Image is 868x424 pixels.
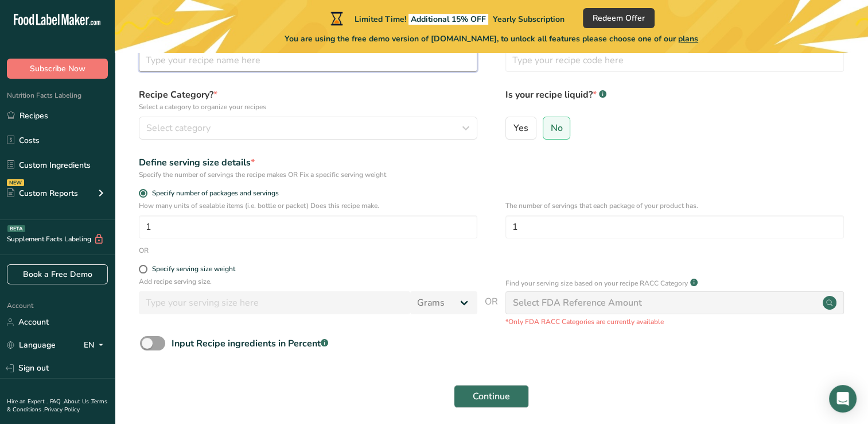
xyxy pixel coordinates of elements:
[583,8,655,28] button: Redeem Offer
[678,33,698,44] span: plans
[454,385,529,408] button: Continue
[7,335,56,355] a: Language
[473,390,510,403] span: Continue
[139,245,149,256] div: OR
[7,187,78,199] div: Custom Reports
[408,14,488,25] span: Additional 15% OFF
[285,33,698,45] span: You are using the free demo version of [DOMAIN_NAME], to unlock all features please choose one of...
[505,278,688,288] p: Find your serving size based on your recipe RACC Category
[505,88,844,112] label: Is your recipe liquid?
[7,179,24,186] div: NEW
[50,398,64,406] a: FAQ .
[328,11,565,25] div: Limited Time!
[550,122,562,134] span: No
[505,317,844,327] p: *Only FDA RACC Categories are currently available
[30,63,85,75] span: Subscribe Now
[172,337,328,350] div: Input Recipe ingredients in Percent
[7,264,108,284] a: Book a Free Demo
[84,338,108,352] div: EN
[139,49,477,72] input: Type your recipe name here
[139,169,477,180] div: Specify the number of servings the recipe makes OR Fix a specific serving weight
[139,102,477,112] p: Select a category to organize your recipes
[593,12,645,24] span: Redeem Offer
[152,265,235,273] div: Specify serving size weight
[139,291,410,314] input: Type your serving size here
[513,122,528,134] span: Yes
[7,225,25,232] div: BETA
[139,201,477,211] p: How many units of sealable items (i.e. bottle or packet) Does this recipe make.
[139,276,477,287] p: Add recipe serving size.
[147,189,279,198] span: Specify number of packages and servings
[139,117,477,140] button: Select category
[505,201,844,211] p: The number of servings that each package of your product has.
[829,385,857,413] div: Open Intercom Messenger
[139,156,477,169] div: Define serving size details
[493,14,565,25] span: Yearly Subscription
[485,295,498,327] span: OR
[64,398,91,406] a: About Us .
[146,121,211,135] span: Select category
[505,49,844,72] input: Type your recipe code here
[513,296,642,310] div: Select FDA Reference Amount
[7,398,107,414] a: Terms & Conditions .
[44,406,80,414] a: Privacy Policy
[7,398,48,406] a: Hire an Expert .
[139,88,477,112] label: Recipe Category?
[7,59,108,79] button: Subscribe Now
